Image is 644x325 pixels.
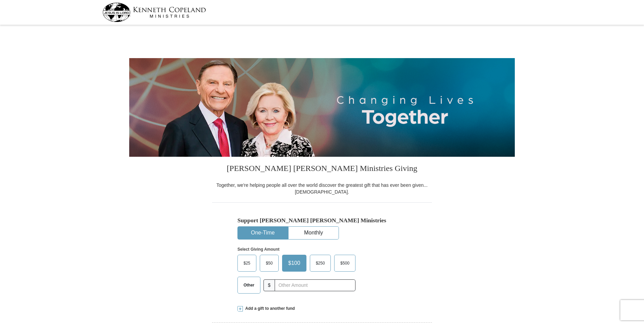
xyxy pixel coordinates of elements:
button: Monthly [289,227,339,239]
strong: Select Giving Amount [237,247,279,252]
span: $50 [262,258,276,268]
input: Other Amount [275,279,355,291]
span: $100 [285,258,304,268]
span: $500 [337,258,353,268]
h5: Support [PERSON_NAME] [PERSON_NAME] Ministries [237,217,407,224]
span: $250 [313,258,328,268]
span: Add a gift to another fund [243,306,295,311]
span: $ [263,279,275,291]
img: kcm-header-logo.svg [102,3,206,22]
button: One-Time [238,227,288,239]
div: Together, we're helping people all over the world discover the greatest gift that has ever been g... [212,182,432,195]
span: Other [240,280,258,290]
h3: [PERSON_NAME] [PERSON_NAME] Ministries Giving [212,157,432,182]
span: $25 [240,258,254,268]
